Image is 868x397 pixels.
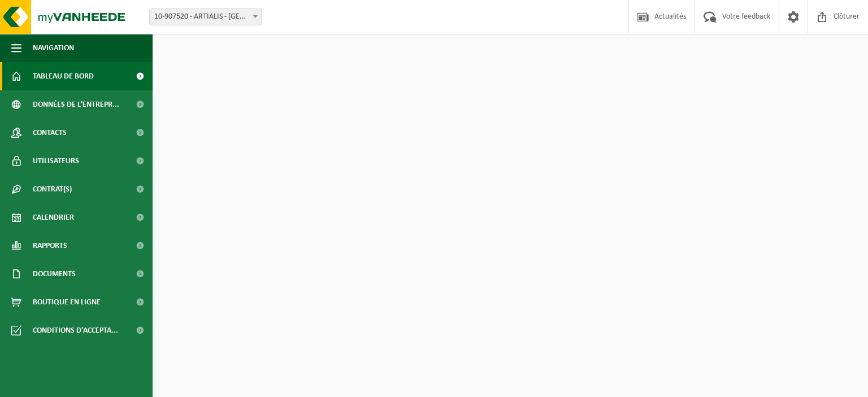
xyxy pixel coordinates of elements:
span: Données de l'entrepr... [33,90,119,119]
span: Calendrier [33,203,74,232]
span: Conditions d'accepta... [33,316,118,344]
span: Contacts [33,119,67,147]
span: Utilisateurs [33,147,79,175]
span: Contrat(s) [33,175,72,203]
span: 10-907520 - ARTIALIS - LIÈGE [150,9,261,25]
span: 10-907520 - ARTIALIS - LIÈGE [149,8,262,25]
span: Rapports [33,232,67,260]
span: Boutique en ligne [33,288,101,316]
span: Tableau de bord [33,62,94,90]
span: Navigation [33,34,74,62]
span: Documents [33,260,76,288]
